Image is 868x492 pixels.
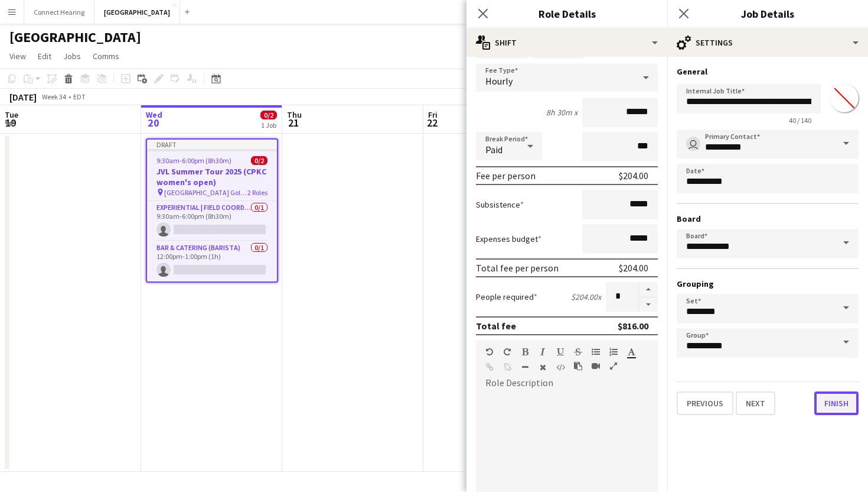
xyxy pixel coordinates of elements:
span: 19 [3,116,18,130]
a: Jobs [58,48,86,64]
div: Total fee per person [476,262,559,274]
div: Fee per person [476,170,536,182]
a: View [5,48,31,64]
div: Total fee [476,320,516,332]
a: Comms [88,48,124,64]
h3: Grouping [677,279,859,289]
label: Subsistence [476,199,524,210]
span: Jobs [63,51,81,61]
span: 22 [426,116,438,130]
button: Previous [677,391,733,415]
span: Tue [5,109,18,120]
button: Connect Hearing [24,1,94,24]
button: Clear Formatting [539,362,547,372]
span: View [9,51,26,61]
h3: JVL Summer Tour 2025 (CPKC women's open) [147,166,277,187]
button: Horizontal Line [521,362,529,372]
div: 1 Job [261,121,276,130]
button: Redo [503,347,511,357]
div: 8h 30m x [546,107,577,118]
button: Insert video [592,361,600,371]
app-card-role: Experiential | Field Coordinator0/19:30am-6:00pm (8h30m) [147,201,277,241]
button: Italic [539,347,547,357]
button: HTML Code [556,362,564,372]
div: EDT [73,92,86,101]
span: Hourly [485,75,513,87]
a: Edit [33,48,56,64]
span: Fri [428,109,438,120]
span: 0/2 [251,156,267,165]
div: [DATE] [9,91,37,103]
span: 20 [144,116,162,130]
button: Ordered List [609,347,618,357]
button: [GEOGRAPHIC_DATA] [94,1,180,24]
button: Paste as plain text [574,361,582,371]
h3: General [677,66,859,77]
h1: [GEOGRAPHIC_DATA] [9,28,141,46]
button: Underline [556,347,564,357]
span: [GEOGRAPHIC_DATA] Golf and Country Club [164,188,247,197]
span: Edit [38,51,51,61]
div: Settings [667,28,868,57]
span: Comms [93,51,119,61]
span: 40 / 140 [779,116,821,125]
div: Shift [466,28,667,57]
span: 0/2 [260,111,277,119]
button: Finish [814,391,859,415]
app-job-card: Draft9:30am-6:00pm (8h30m)0/2JVL Summer Tour 2025 (CPKC women's open) [GEOGRAPHIC_DATA] Golf and ... [146,138,278,283]
span: Paid [485,144,502,156]
div: Draft [147,140,277,149]
button: Undo [485,347,494,357]
div: $204.00 [619,262,648,274]
button: Text Color [627,347,635,357]
span: 9:30am-6:00pm (8h30m) [156,156,231,165]
h3: Job Details [667,6,868,21]
div: $204.00 [619,170,648,182]
span: Wed [146,109,162,120]
button: Bold [521,347,529,357]
button: Fullscreen [609,361,618,371]
button: Decrease [639,297,658,312]
span: Thu [287,109,302,120]
h3: Role Details [466,6,667,21]
button: Unordered List [592,347,600,357]
div: $204.00 x [571,292,601,302]
span: 2 Roles [247,188,267,197]
span: 21 [285,116,302,130]
app-card-role: Bar & Catering (Barista)0/112:00pm-1:00pm (1h) [147,241,277,281]
button: Next [736,391,775,415]
label: People required [476,292,537,302]
button: Increase [639,282,658,297]
div: $816.00 [618,320,648,332]
span: Week 34 [39,92,68,101]
button: Strikethrough [574,347,582,357]
h3: Board [677,213,859,224]
label: Expenses budget [476,234,541,244]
